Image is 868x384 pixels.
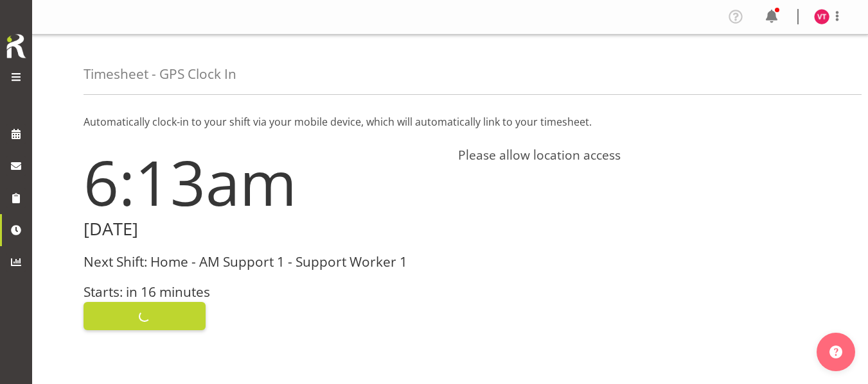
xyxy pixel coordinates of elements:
[84,285,443,299] h3: Starts: in 16 minutes
[84,114,817,129] p: Automatically clock-in to your shift via your mobile device, which will automatically link to you...
[84,147,443,217] h1: 6:13am
[3,32,29,60] img: Rosterit icon logo
[829,346,842,358] img: help-xxl-2.png
[84,219,443,239] h2: [DATE]
[814,9,829,24] img: vanessa-thornley8527.jpg
[84,67,236,81] h4: Timesheet - GPS Clock In
[84,255,443,269] h3: Next Shift: Home - AM Support 1 - Support Worker 1
[458,147,817,163] h4: Please allow location access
